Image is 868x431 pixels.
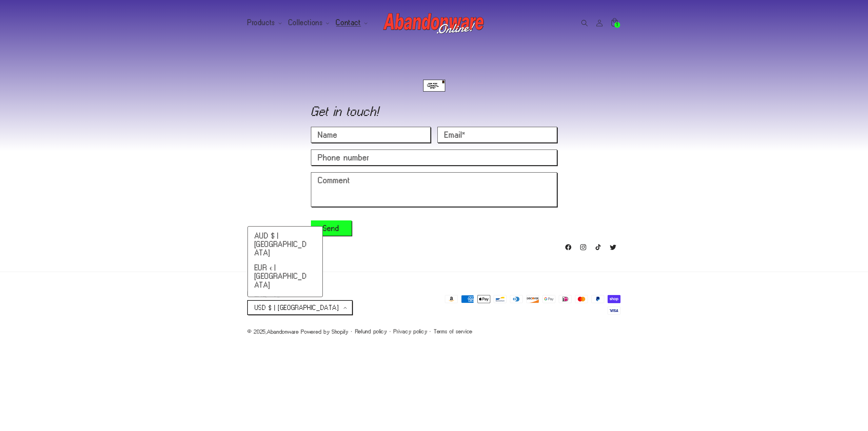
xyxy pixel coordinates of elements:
img: Abandonware [383,9,485,37]
button: Send [311,220,352,236]
img: e-mail.gif [423,80,445,92]
a: EUR € |[GEOGRAPHIC_DATA] [248,260,322,293]
span: Products [248,20,275,26]
span: AUD $ | [255,232,279,240]
h2: Country/region [248,290,352,297]
a: Abandonware [381,7,488,39]
span: USD $ | [GEOGRAPHIC_DATA] [255,304,339,311]
button: USD $ | [GEOGRAPHIC_DATA] [248,300,352,315]
summary: Products [243,16,284,30]
summary: Search [577,16,592,31]
span: EUR € | [255,296,276,304]
summary: Collections [284,16,332,30]
span: Collections [289,20,323,26]
h2: Get in touch! [311,106,557,117]
span: 1 [616,22,618,28]
span: EUR € | [255,263,276,272]
a: Refund policy [355,328,387,335]
a: EUR € |[GEOGRAPHIC_DATA] [248,292,322,325]
span: Contact [336,20,361,26]
a: Powered by Shopify [301,329,349,335]
summary: Contact [332,16,370,30]
a: Privacy policy [394,328,427,335]
input: Email [438,127,557,142]
input: Name [311,127,430,142]
a: Abandonware [267,329,299,335]
a: AUD $ |[GEOGRAPHIC_DATA] [248,228,322,260]
input: Phone number [311,150,557,165]
a: Terms of service [434,328,473,335]
small: © 2025, [248,329,299,335]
